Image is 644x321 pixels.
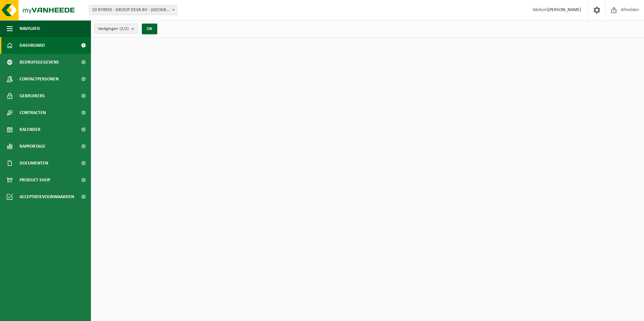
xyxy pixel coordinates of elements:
[20,20,40,37] span: Navigatie
[20,172,50,188] span: Product Shop
[89,5,177,15] span: 10-974935 - GROUP DEVA BV - WERVIK
[98,24,129,34] span: Vestigingen
[20,121,40,138] span: Kalender
[89,5,177,15] span: 10-974935 - GROUP DEVA BV - WERVIK
[20,188,74,205] span: Acceptatievoorwaarden
[548,7,581,12] strong: [PERSON_NAME]
[20,155,48,172] span: Documenten
[20,87,45,104] span: Gebruikers
[142,24,157,34] button: OK
[20,104,46,121] span: Contracten
[20,54,59,71] span: Bedrijfsgegevens
[94,24,138,34] button: Vestigingen(2/2)
[20,71,59,87] span: Contactpersonen
[120,27,129,31] count: (2/2)
[20,37,45,54] span: Dashboard
[20,138,45,155] span: Rapportage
